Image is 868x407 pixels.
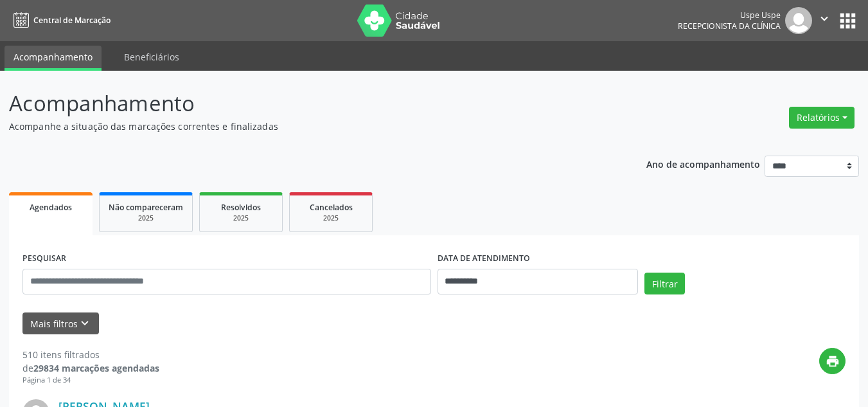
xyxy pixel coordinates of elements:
[22,348,159,361] div: 510 itens filtrados
[785,7,812,34] img: img
[837,10,859,32] button: apps
[221,202,261,213] span: Resolvidos
[310,202,353,213] span: Cancelados
[22,375,159,386] div: Página 1 de 34
[812,7,837,34] button: 
[819,348,846,374] button: print
[22,249,66,269] label: PESQUISAR
[4,46,102,71] a: Acompanhamento
[644,273,685,294] button: Filtrar
[789,107,855,129] button: Relatórios
[9,87,604,120] p: Acompanhamento
[33,15,111,26] span: Central de Marcação
[115,46,188,68] a: Beneficiários
[30,202,72,213] span: Agendados
[109,213,183,223] div: 2025
[826,354,840,368] i: print
[646,156,760,172] p: Ano de acompanhamento
[9,10,111,31] a: Central de Marcação
[678,21,781,32] span: Recepcionista da clínica
[209,213,273,223] div: 2025
[678,10,781,21] div: Uspe Uspe
[299,213,363,223] div: 2025
[22,361,159,375] div: de
[22,312,99,335] button: Mais filtroskeyboard_arrow_down
[817,12,831,26] i: 
[438,249,530,269] label: DATA DE ATENDIMENTO
[109,202,183,213] span: Não compareceram
[9,120,604,133] p: Acompanhe a situação das marcações correntes e finalizadas
[78,316,92,330] i: keyboard_arrow_down
[33,362,159,374] strong: 29834 marcações agendadas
